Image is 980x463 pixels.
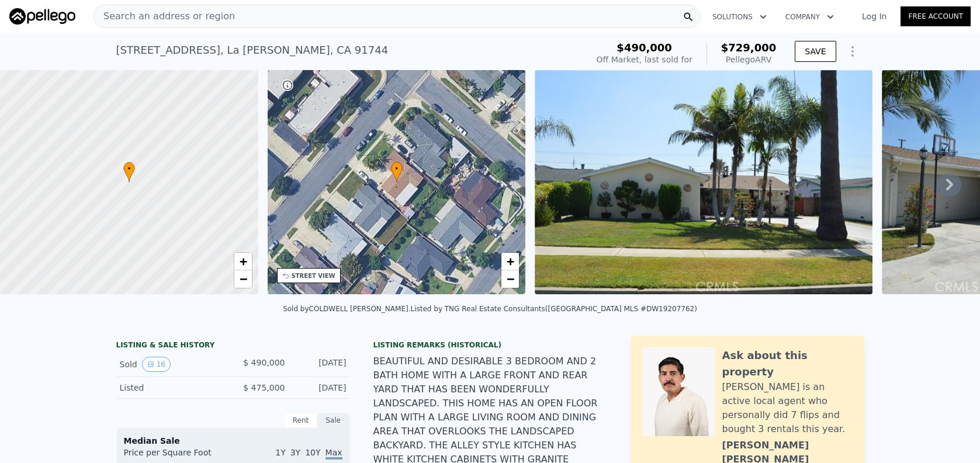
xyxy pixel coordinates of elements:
a: Zoom out [501,270,519,288]
div: • [123,162,135,182]
span: $729,000 [721,41,777,54]
div: [DATE] [295,357,347,372]
span: • [123,163,135,174]
div: Sold by COLDWELL [PERSON_NAME] . [283,305,410,313]
div: Listing Remarks (Historical) [373,340,607,350]
span: Search an address or region [94,9,235,23]
div: LISTING & SALE HISTORY [116,340,350,352]
span: − [507,271,514,286]
span: + [239,254,247,269]
a: Zoom out [234,270,252,288]
span: $ 475,000 [243,383,285,392]
span: 3Y [290,448,300,457]
div: Rent [285,413,317,428]
span: $490,000 [617,41,672,54]
button: Company [776,6,843,27]
button: View historical data [142,357,171,372]
div: Off Market, last sold for [597,54,692,65]
span: 1Y [275,448,285,457]
div: Ask about this property [722,347,853,380]
div: Sold [120,357,224,372]
div: [PERSON_NAME] is an active local agent who personally did 7 flips and bought 3 rentals this year. [722,380,853,436]
div: [DATE] [295,382,347,394]
img: Sale: 164566090 Parcel: 126896451 [535,70,872,294]
div: Listed [120,382,224,394]
span: + [507,254,514,269]
div: • [391,162,403,182]
div: [STREET_ADDRESS] , La [PERSON_NAME] , CA 91744 [116,42,389,58]
div: Median Sale [124,435,342,447]
span: 10Y [305,448,320,457]
button: SAVE [795,41,836,62]
span: − [239,271,247,286]
div: Sale [317,413,350,428]
span: • [391,163,403,174]
div: Listed by TNG Real Estate Consultants ([GEOGRAPHIC_DATA] MLS #DW19207762) [410,305,697,313]
button: Show Options [841,40,864,63]
img: Pellego [9,8,75,25]
div: STREET VIEW [292,271,335,280]
a: Log In [848,11,901,22]
a: Free Account [901,6,971,26]
span: Max [325,448,342,459]
div: Pellego ARV [721,54,777,65]
a: Zoom in [234,253,252,270]
span: $ 490,000 [243,358,285,367]
a: Zoom in [501,253,519,270]
button: Solutions [703,6,776,27]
